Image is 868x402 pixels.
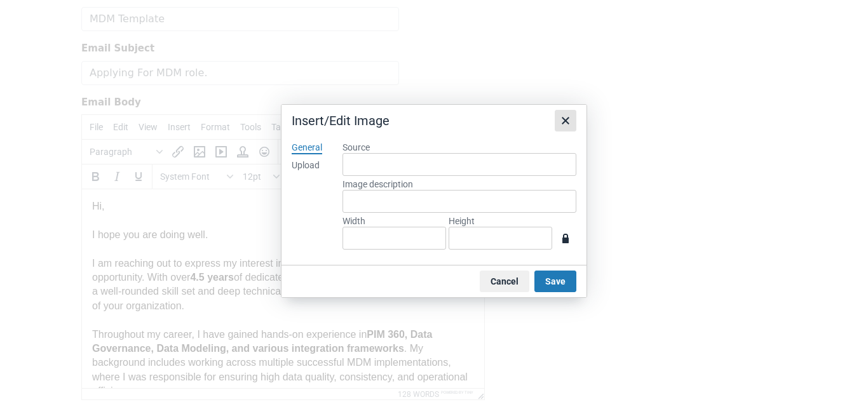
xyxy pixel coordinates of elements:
label: Image description [342,178,576,190]
label: Width [342,215,446,227]
button: Cancel [480,271,529,292]
strong: PIM 360, Data Governance, Data Modeling, and various integration frameworks [10,140,350,164]
strong: 4.5 years [108,83,152,93]
iframe: Chat Widget [804,341,868,402]
label: Source [342,142,576,153]
button: Save [534,271,576,292]
div: Upload [292,159,320,172]
button: Close [555,110,576,131]
div: Insert/Edit Image [292,112,390,129]
div: General [292,142,322,154]
body: Hi, I hope you are doing well. I am reaching out to express my interest in the Master Data Manage... [10,10,392,351]
label: Height [449,215,552,227]
button: Constrain proportions [555,227,576,249]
